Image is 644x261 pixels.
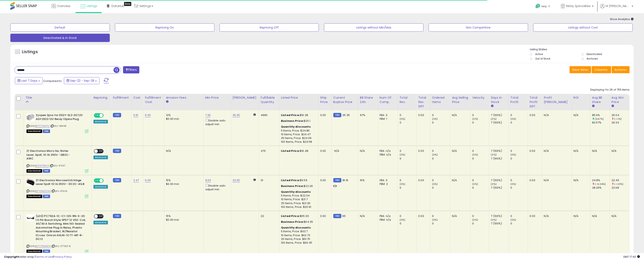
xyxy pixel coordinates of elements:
[220,23,319,32] button: Repricing Off
[115,23,214,32] button: Repricing On
[541,5,547,8] span: Help
[4,255,72,259] div: seller snap | |
[610,17,634,21] span: Show Analytics
[533,23,633,32] button: Listings without Cost
[111,4,124,8] span: DataHub
[57,4,70,8] span: Overview
[566,4,591,8] span: Relay Specialties
[324,23,423,32] button: Listings without Min/Max
[4,255,19,259] strong: Copyright
[10,34,110,42] button: Deactivated & In Stock
[606,4,630,8] span: Hi [PERSON_NAME]
[124,2,131,6] div: Tooltip anchor
[600,4,633,13] a: Hi [PERSON_NAME]
[10,23,110,32] button: Default
[86,4,97,8] span: Listings
[532,0,554,13] a: Help
[429,23,528,32] button: Non Competitive
[535,4,540,9] i: Get Help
